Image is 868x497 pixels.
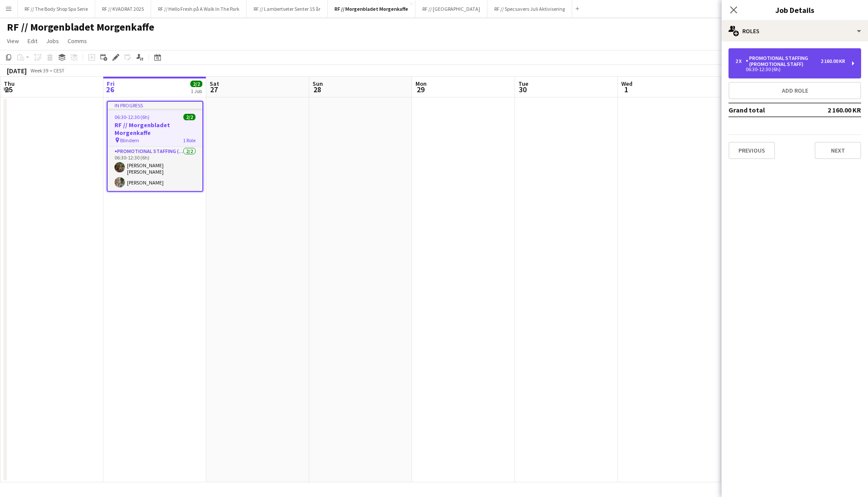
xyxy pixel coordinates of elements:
[120,137,139,144] span: Blindern
[7,21,154,34] h1: RF // Morgenbladet Morgenkaffe
[328,0,415,17] button: RF // Morgenbladet Morgenkaffe
[807,103,861,117] td: 2 160.00 KR
[821,58,845,64] div: 2 160.00 KR
[191,88,202,94] div: 1 Job
[4,80,15,88] span: Thu
[311,84,323,94] span: 28
[64,35,90,47] a: Comms
[28,37,37,45] span: Edit
[43,35,62,47] a: Jobs
[7,37,19,45] span: View
[183,114,195,120] span: 2/2
[728,82,861,99] button: Add role
[183,137,195,144] span: 1 Role
[107,80,115,88] span: Fri
[415,80,427,88] span: Mon
[414,84,427,94] span: 29
[46,37,59,45] span: Jobs
[247,0,328,17] button: RF // Lambertseter Senter 15 år
[517,84,528,94] span: 30
[620,84,632,94] span: 1
[108,121,202,137] h3: RF // Morgenbladet Morgenkaffe
[735,58,746,64] div: 2 x
[151,0,247,17] button: RF // Hello Fresh på A Walk In The Park
[728,103,807,117] td: Grand total
[815,142,861,159] button: Next
[621,80,632,88] span: Wed
[108,147,202,191] app-card-role: Promotional Staffing (Promotional Staff)2/206:30-12:30 (6h)[PERSON_NAME] [PERSON_NAME][PERSON_NAME]
[7,66,27,75] div: [DATE]
[722,21,868,41] div: Roles
[735,67,845,72] div: 06:30-12:30 (6h)
[53,67,65,74] div: CEST
[28,67,50,74] span: Week 39
[105,84,115,94] span: 26
[722,4,868,16] h3: Job Details
[3,35,22,47] a: View
[487,0,572,17] button: RF // Specsavers Juli Aktivisering
[24,35,41,47] a: Edit
[95,0,151,17] button: RF // KVADRAT 2025
[518,80,528,88] span: Tue
[68,37,87,45] span: Comms
[115,114,149,120] span: 06:30-12:30 (6h)
[210,80,219,88] span: Sat
[18,0,95,17] button: RF // The Body Shop Spa Serie
[107,101,203,192] app-job-card: In progress06:30-12:30 (6h)2/2RF // Morgenbladet Morgenkaffe Blindern1 RolePromotional Staffing (...
[415,0,487,17] button: RF // [GEOGRAPHIC_DATA]
[208,84,219,94] span: 27
[728,142,775,159] button: Previous
[190,81,202,87] span: 2/2
[108,102,202,109] div: In progress
[313,80,323,88] span: Sun
[746,55,821,67] div: Promotional Staffing (Promotional Staff)
[3,84,15,94] span: 25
